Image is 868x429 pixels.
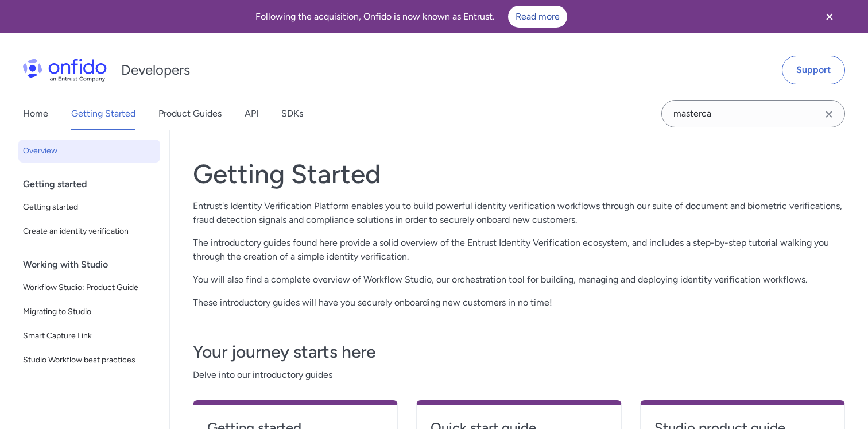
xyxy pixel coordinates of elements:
[822,107,836,121] svg: Clear search field button
[193,368,845,382] span: Delve into our introductory guides
[661,100,845,127] input: Onfido search input field
[14,6,808,28] div: Following the acquisition, Onfido is now known as Entrust.
[823,10,836,24] svg: Close banner
[23,200,156,214] span: Getting started
[18,220,160,243] a: Create an identity verification
[193,273,845,287] p: You will also find a complete overview of Workflow Studio, our orchestration tool for building, m...
[23,281,156,295] span: Workflow Studio: Product Guide
[193,158,845,190] h1: Getting Started
[23,225,156,238] span: Create an identity verification
[782,56,845,84] a: Support
[193,236,845,264] p: The introductory guides found here provide a solid overview of the Entrust Identity Verification ...
[18,349,160,372] a: Studio Workflow best practices
[71,98,135,130] a: Getting Started
[18,324,160,347] a: Smart Capture Link
[158,98,222,130] a: Product Guides
[23,329,156,343] span: Smart Capture Link
[193,199,845,227] p: Entrust's Identity Verification Platform enables you to build powerful identity verification work...
[193,341,845,364] h3: Your journey starts here
[193,296,845,310] p: These introductory guides will have you securely onboarding new customers in no time!
[281,98,303,130] a: SDKs
[18,276,160,299] a: Workflow Studio: Product Guide
[23,59,107,82] img: Onfido Logo
[245,98,258,130] a: API
[18,140,160,163] a: Overview
[23,98,48,130] a: Home
[23,173,165,196] div: Getting started
[18,300,160,323] a: Migrating to Studio
[18,196,160,219] a: Getting started
[121,61,190,79] h1: Developers
[23,305,156,319] span: Migrating to Studio
[508,6,567,28] a: Read more
[23,144,156,158] span: Overview
[808,2,851,31] button: Close banner
[23,253,165,276] div: Working with Studio
[23,353,156,367] span: Studio Workflow best practices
